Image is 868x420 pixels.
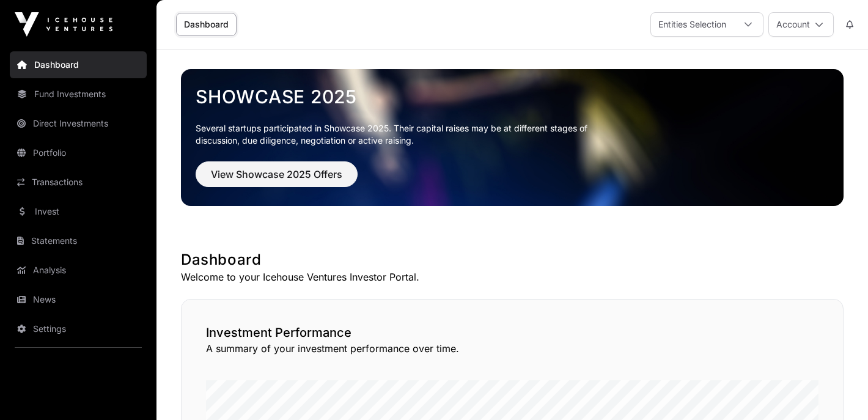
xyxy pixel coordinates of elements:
img: Showcase 2025 [181,69,844,206]
a: News [10,286,147,313]
a: Direct Investments [10,110,147,137]
button: Account [768,12,834,37]
span: View Showcase 2025 Offers [211,167,342,182]
button: View Showcase 2025 Offers [196,161,358,187]
div: Entities Selection [651,13,734,36]
a: Statements [10,227,147,254]
a: Analysis [10,257,147,284]
a: View Showcase 2025 Offers [196,174,358,186]
a: Fund Investments [10,81,147,108]
a: Dashboard [10,51,147,78]
a: Portfolio [10,139,147,166]
h2: Investment Performance [206,324,818,341]
h1: Dashboard [181,250,844,270]
p: Several startups participated in Showcase 2025. Their capital raises may be at different stages o... [196,122,606,147]
a: Settings [10,315,147,342]
a: Transactions [10,169,147,196]
p: A summary of your investment performance over time. [206,341,818,356]
a: Dashboard [176,13,237,36]
img: Icehouse Ventures Logo [15,12,112,37]
p: Welcome to your Icehouse Ventures Investor Portal. [181,270,844,284]
a: Showcase 2025 [196,86,829,108]
a: Invest [10,198,147,225]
